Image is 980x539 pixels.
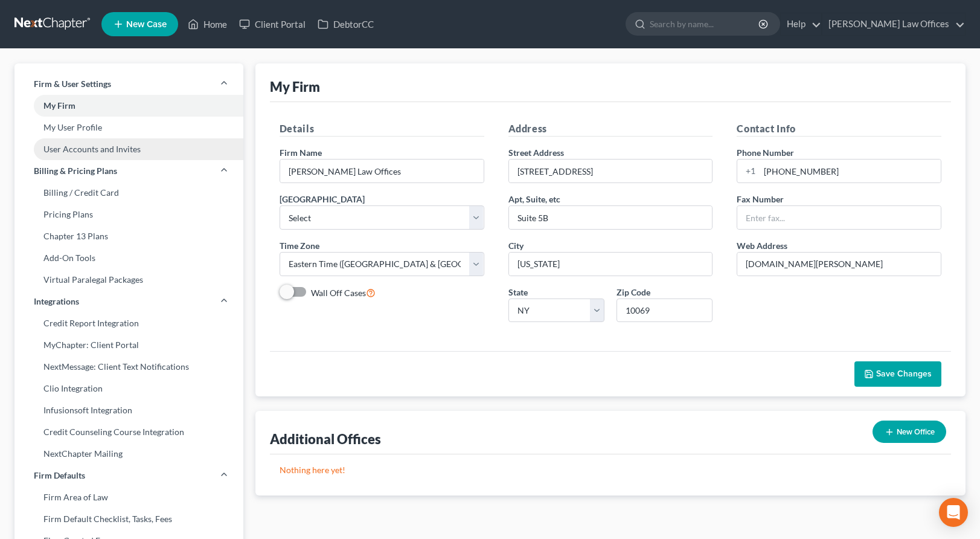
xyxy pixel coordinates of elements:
a: Pricing Plans [14,204,243,225]
a: My User Profile [14,117,243,138]
label: Phone Number [737,146,794,159]
input: Search by name... [650,13,760,35]
input: Enter fax... [737,206,941,229]
a: Chapter 13 Plans [14,225,243,247]
a: Home [182,13,233,35]
a: User Accounts and Invites [14,138,243,160]
div: Open Intercom Messenger [939,498,968,527]
p: Nothing here yet! [280,464,941,476]
label: State [508,286,528,299]
span: Save Changes [876,369,932,379]
a: My Firm [14,95,243,117]
a: DebtorCC [312,13,380,35]
div: My Firm [270,78,320,95]
a: Firm Area of Law [14,486,243,508]
a: Firm Defaults [14,465,243,486]
button: Save Changes [854,361,941,387]
h5: Contact Info [737,121,941,137]
label: Apt, Suite, etc [508,193,560,205]
label: Time Zone [280,239,319,252]
input: XXXXX [617,299,713,323]
a: Infusionsoft Integration [14,399,243,421]
span: New Case [126,20,167,29]
input: Enter address... [509,160,713,182]
a: Credit Counseling Course Integration [14,421,243,443]
h5: Address [508,121,713,137]
a: NextChapter Mailing [14,443,243,465]
input: Enter web address.... [737,253,941,276]
div: +1 [737,160,760,182]
a: Help [781,13,821,35]
span: Firm Defaults [34,470,85,482]
span: Integrations [34,295,79,308]
a: Integrations [14,291,243,312]
span: Billing & Pricing Plans [34,165,117,177]
a: [PERSON_NAME] Law Offices [822,13,965,35]
a: Firm Default Checklist, Tasks, Fees [14,508,243,530]
a: NextMessage: Client Text Notifications [14,356,243,378]
span: Firm & User Settings [34,78,111,90]
label: Zip Code [617,286,650,299]
span: Firm Name [280,147,322,158]
a: Add-On Tools [14,247,243,269]
a: Billing & Pricing Plans [14,160,243,182]
a: MyChapter: Client Portal [14,334,243,356]
label: Web Address [737,239,787,252]
input: Enter phone... [760,160,941,182]
input: (optional) [509,206,713,229]
label: [GEOGRAPHIC_DATA] [280,193,365,205]
a: Clio Integration [14,378,243,399]
a: Client Portal [233,13,312,35]
a: Credit Report Integration [14,312,243,334]
a: Firm & User Settings [14,73,243,95]
span: Wall Off Cases [311,288,366,298]
input: Enter name... [280,160,484,182]
a: Billing / Credit Card [14,182,243,204]
div: Additional Offices [270,430,381,448]
h5: Details [280,121,484,137]
label: Fax Number [737,193,784,205]
label: Street Address [508,146,564,159]
input: Enter city... [509,253,713,276]
button: New Office [873,421,946,443]
a: Virtual Paralegal Packages [14,269,243,291]
label: City [508,239,524,252]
